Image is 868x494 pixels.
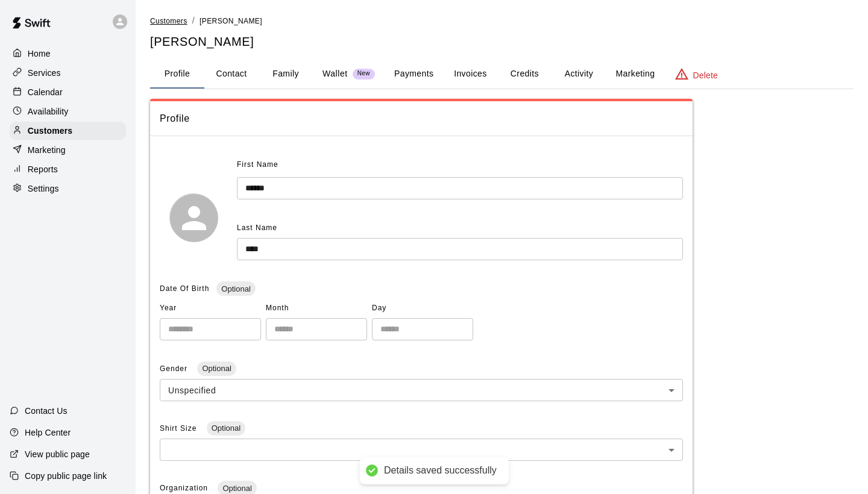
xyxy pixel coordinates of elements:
[10,122,126,140] a: Customers
[28,125,72,137] p: Customers
[353,70,375,78] span: New
[10,83,126,101] a: Calendar
[28,105,69,117] p: Availability
[10,141,126,159] a: Marketing
[207,424,245,433] span: Optional
[150,17,187,25] span: Customers
[160,484,210,492] span: Organization
[28,67,61,79] p: Services
[216,284,255,293] span: Optional
[204,60,259,89] button: Contact
[28,86,63,98] p: Calendar
[28,183,59,195] p: Settings
[192,14,195,27] li: /
[322,67,348,80] p: Wallet
[497,60,552,89] button: Credits
[200,17,262,25] span: [PERSON_NAME]
[28,163,58,175] p: Reports
[150,16,187,25] a: Customers
[197,364,236,373] span: Optional
[259,60,313,89] button: Family
[10,180,126,198] a: Settings
[150,34,854,50] h5: [PERSON_NAME]
[150,14,854,28] nav: breadcrumb
[443,60,497,89] button: Invoices
[25,405,68,417] p: Contact Us
[25,448,90,460] p: View public page
[150,60,854,89] div: basic tabs example
[552,60,606,89] button: Activity
[10,64,126,82] a: Services
[150,60,204,89] button: Profile
[25,470,107,482] p: Copy public page link
[28,144,66,156] p: Marketing
[160,424,200,433] span: Shirt Size
[385,60,443,89] button: Payments
[10,160,126,178] a: Reports
[25,427,71,439] p: Help Center
[160,364,190,373] span: Gender
[160,111,683,127] span: Profile
[693,69,718,81] p: Delete
[10,102,126,120] a: Availability
[28,48,51,60] p: Home
[160,379,683,401] div: Unspecified
[372,299,473,318] span: Day
[160,299,261,318] span: Year
[237,224,277,232] span: Last Name
[10,45,126,63] a: Home
[160,284,209,293] span: Date Of Birth
[384,464,497,477] div: Details saved successfully
[266,299,367,318] span: Month
[218,484,256,493] span: Optional
[237,155,278,175] span: First Name
[606,60,664,89] button: Marketing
